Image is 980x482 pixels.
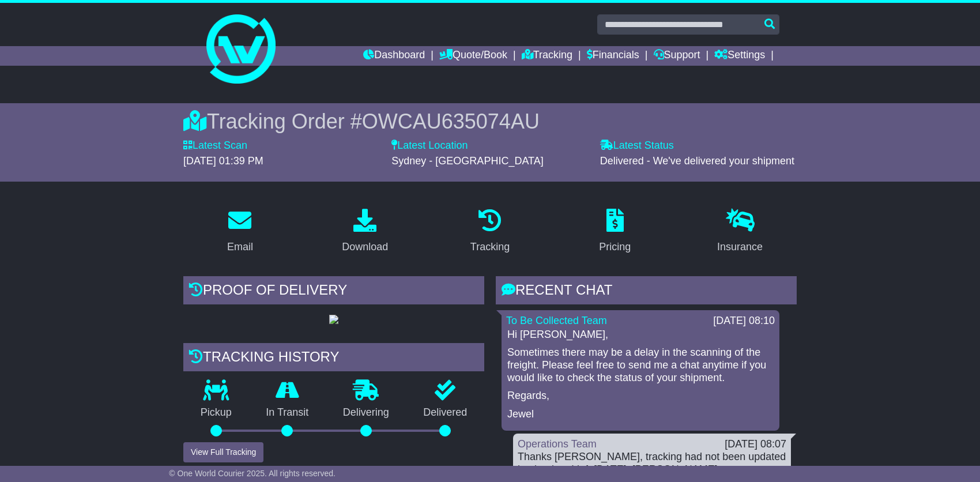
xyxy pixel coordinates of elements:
[183,276,484,307] div: Proof of Delivery
[406,406,485,419] p: Delivered
[507,408,774,421] p: Jewel
[183,140,247,152] label: Latest Scan
[227,239,253,255] div: Email
[391,155,543,167] span: Sydney - [GEOGRAPHIC_DATA]
[599,239,631,255] div: Pricing
[717,239,763,255] div: Insurance
[183,442,263,462] button: View Full Tracking
[725,438,786,451] div: [DATE] 08:07
[470,239,510,255] div: Tracking
[342,239,388,255] div: Download
[169,469,336,478] span: © One World Courier 2025. All rights reserved.
[183,406,249,419] p: Pickup
[326,406,406,419] p: Delivering
[220,205,261,259] a: Email
[591,205,638,259] a: Pricing
[507,329,774,341] p: Hi [PERSON_NAME],
[714,46,765,66] a: Settings
[439,46,507,66] a: Quote/Book
[391,140,468,152] label: Latest Location
[518,451,786,476] div: Thanks [PERSON_NAME], tracking had not been updated by the time I left [DATE]. [PERSON_NAME]
[507,390,774,402] p: Regards,
[183,343,484,374] div: Tracking history
[710,205,770,259] a: Insurance
[713,315,775,327] div: [DATE] 08:10
[334,205,395,259] a: Download
[329,315,338,324] img: GetPodImage
[518,438,597,450] a: Operations Team
[506,315,607,326] a: To Be Collected Team
[249,406,326,419] p: In Transit
[183,109,797,134] div: Tracking Order #
[522,46,572,66] a: Tracking
[600,155,794,167] span: Delivered - We've delivered your shipment
[183,155,263,167] span: [DATE] 01:39 PM
[362,110,540,133] span: OWCAU635074AU
[463,205,517,259] a: Tracking
[587,46,639,66] a: Financials
[363,46,425,66] a: Dashboard
[496,276,797,307] div: RECENT CHAT
[507,347,774,384] p: Sometimes there may be a delay in the scanning of the freight. Please feel free to send me a chat...
[600,140,674,152] label: Latest Status
[654,46,700,66] a: Support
